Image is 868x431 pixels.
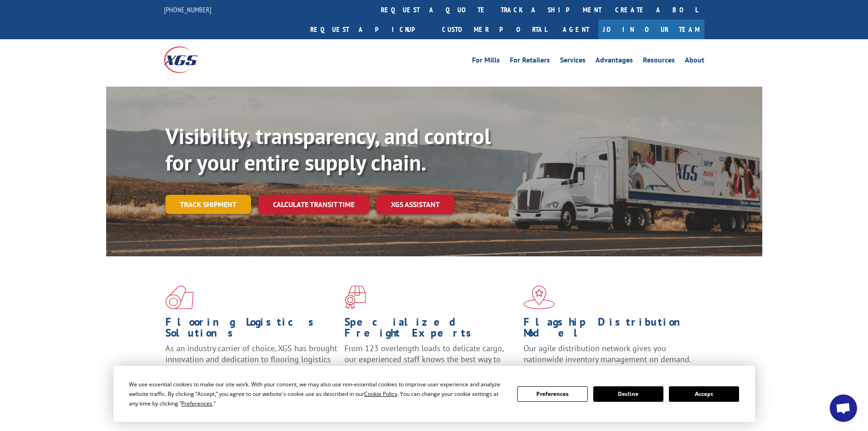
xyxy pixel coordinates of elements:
span: Our agile distribution network gives you nationwide inventory management on demand. [524,343,691,364]
a: Advantages [596,57,633,67]
button: Preferences [517,386,587,402]
button: Decline [593,386,663,402]
div: We use essential cookies to make our site work. With your consent, we may also use non-essential ... [129,379,506,408]
a: Services [560,57,586,67]
b: Visibility, transparency, and control for your entire supply chain. [165,122,491,177]
h1: Flagship Distribution Model [524,317,696,343]
a: Calculate transit time [258,195,369,214]
a: About [685,57,704,67]
a: For Retailers [510,57,550,67]
a: For Mills [472,57,500,67]
a: [PHONE_NUMBER] [164,5,211,14]
h1: Flooring Logistics Solutions [165,317,338,343]
a: Customer Portal [435,20,554,39]
div: Open chat [830,395,857,422]
span: As an industry carrier of choice, XGS has brought innovation and dedication to flooring logistics... [165,343,337,375]
a: Join Our Team [598,20,704,39]
div: Cookie Consent Prompt [113,366,755,422]
img: xgs-icon-focused-on-flooring-red [344,286,366,309]
a: Agent [554,20,598,39]
h1: Specialized Freight Experts [344,317,517,343]
a: Track shipment [165,195,251,214]
img: xgs-icon-flagship-distribution-model-red [524,286,555,309]
p: From 123 overlength loads to delicate cargo, our experienced staff knows the best way to move you... [344,343,517,384]
span: Preferences [181,400,212,407]
a: Request a pickup [303,20,435,39]
button: Accept [669,386,739,402]
img: xgs-icon-total-supply-chain-intelligence-red [165,286,194,309]
a: XGS ASSISTANT [376,195,454,214]
a: Resources [643,57,675,67]
span: Cookie Policy [364,390,397,398]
